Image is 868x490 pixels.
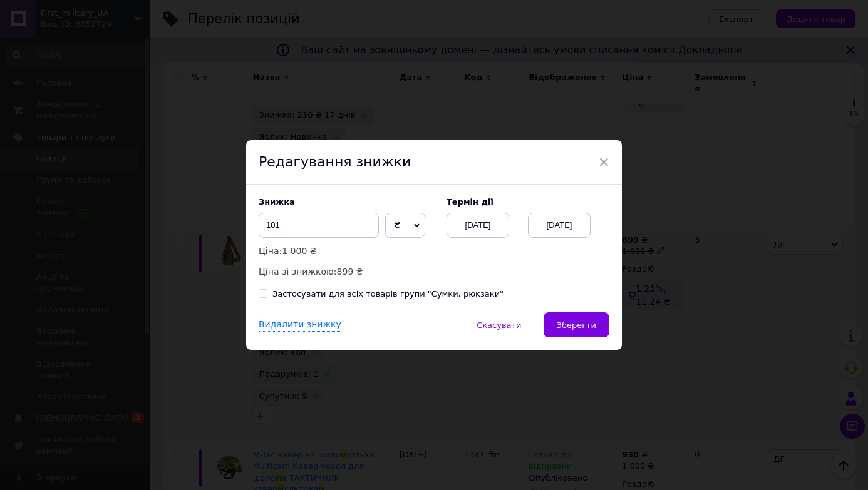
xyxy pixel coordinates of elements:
div: Видалити знижку [259,319,341,332]
span: 1 000 ₴ [282,246,316,256]
div: [DATE] [447,213,509,238]
span: 899 ₴ [337,267,363,277]
span: Редагування знижки [259,154,411,170]
span: Скасувати [477,320,521,330]
button: Зберегти [544,312,609,337]
div: Застосувати для всіх товарів групи "Сумки, рюкзаки" [272,288,504,300]
label: Термін дії [447,197,609,207]
button: Скасувати [463,312,534,337]
span: Знижка [259,197,295,207]
span: ₴ [394,220,401,230]
p: Ціна зі знижкою: [259,265,434,278]
div: [DATE] [528,213,591,238]
span: × [598,151,609,173]
span: Зберегти [557,320,596,330]
input: 0 [259,213,379,238]
p: Ціна: [259,244,434,258]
